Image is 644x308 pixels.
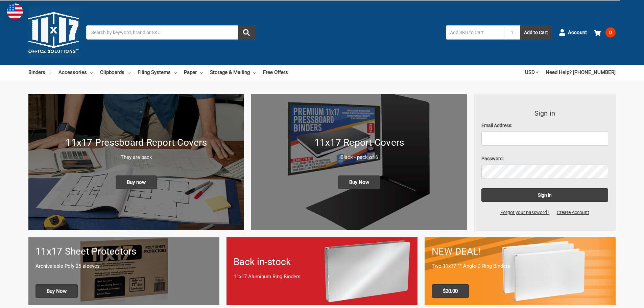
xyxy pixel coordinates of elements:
span: 0 [605,27,616,38]
input: Add SKU to Cart [446,25,504,40]
a: Forgot your password? [497,209,553,216]
label: Email Address: [481,122,609,129]
p: They are back [35,153,237,161]
h1: 11x17 Pressboard Report Covers [35,136,237,150]
span: Buy Now [35,284,78,298]
a: Back in-stock 11x17 Aluminum Ring Binders [226,237,418,305]
a: Storage & Mailing [210,65,256,80]
label: Password: [481,155,609,162]
p: Two 11x17 1" Angle-D Ring Binders [432,262,609,270]
h1: NEW DEAL! [432,244,609,259]
button: Add to Cart [520,25,552,40]
a: Need Help? [PHONE_NUMBER] [546,65,616,80]
input: Search by keyword, brand or SKU [86,25,255,40]
a: Binders [28,65,51,80]
p: Black - pack of 6 [258,153,460,161]
h1: Back in-stock [234,255,410,269]
h1: 11x17 Report Covers [258,136,460,150]
span: Buy Now [338,175,380,189]
input: Sign in [481,188,609,202]
a: Clipboards [100,65,130,80]
img: 11x17 Report Covers [251,94,467,230]
a: 0 [594,24,616,41]
span: Account [568,29,587,37]
a: Accessories [58,65,93,80]
span: $20.00 [432,284,469,298]
h3: Sign in [481,108,609,118]
a: USD [525,65,539,80]
a: Account [559,24,587,41]
h1: 11x17 Sheet Protectors [35,244,212,259]
a: 11x17 Binder 2-pack only $20.00 NEW DEAL! Two 11x17 1" Angle-D Ring Binders $20.00 [425,237,616,305]
a: 11x17 Report Covers 11x17 Report Covers Black - pack of 6 Buy Now [251,94,467,230]
a: Free Offers [263,65,288,80]
img: New 11x17 Pressboard Binders [28,94,244,230]
img: duty and tax information for United States [7,3,23,20]
span: Buy now [116,175,157,189]
p: 11x17 Aluminum Ring Binders [234,273,410,281]
a: Create Account [553,209,593,216]
a: New 11x17 Pressboard Binders 11x17 Pressboard Report Covers They are back Buy now [28,94,244,230]
a: Paper [184,65,203,80]
a: 11x17 sheet protectors 11x17 Sheet Protectors Archivalable Poly 25 sleeves Buy Now [28,237,219,305]
p: Archivalable Poly 25 sleeves [35,262,212,270]
img: 11x17.com [28,7,79,58]
a: Filing Systems [138,65,177,80]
